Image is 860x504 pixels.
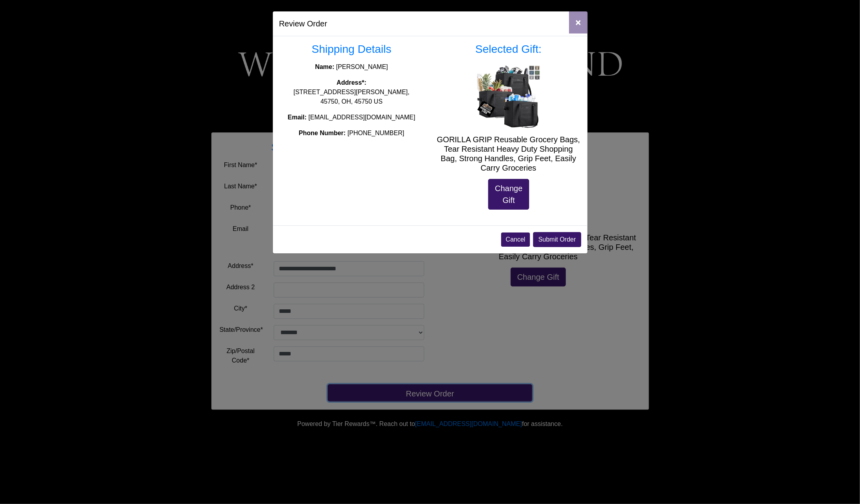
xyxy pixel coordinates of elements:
[347,130,404,136] span: [PHONE_NUMBER]
[569,11,587,33] button: Close
[575,17,581,28] span: ×
[488,179,529,210] a: Change Gift
[436,135,581,173] h5: GORILLA GRIP Reusable Grocery Bags, Tear Resistant Heavy Duty Shopping Bag, Strong Handles, Grip ...
[279,43,424,56] h3: Shipping Details
[315,63,334,70] strong: Name:
[337,79,367,86] strong: Address*:
[336,63,388,70] span: [PERSON_NAME]
[533,232,581,247] button: Submit Order
[308,114,415,121] span: [EMAIL_ADDRESS][DOMAIN_NAME]
[477,65,540,128] img: GORILLA GRIP Reusable Grocery Bags, Tear Resistant Heavy Duty Shopping Bag, Strong Handles, Grip ...
[293,89,409,105] span: [STREET_ADDRESS][PERSON_NAME], 45750, OH, 45750 US
[299,130,346,136] strong: Phone Number:
[436,43,581,56] h3: Selected Gift:
[288,114,307,121] strong: Email:
[279,18,327,30] h5: Review Order
[501,232,530,247] button: Cancel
